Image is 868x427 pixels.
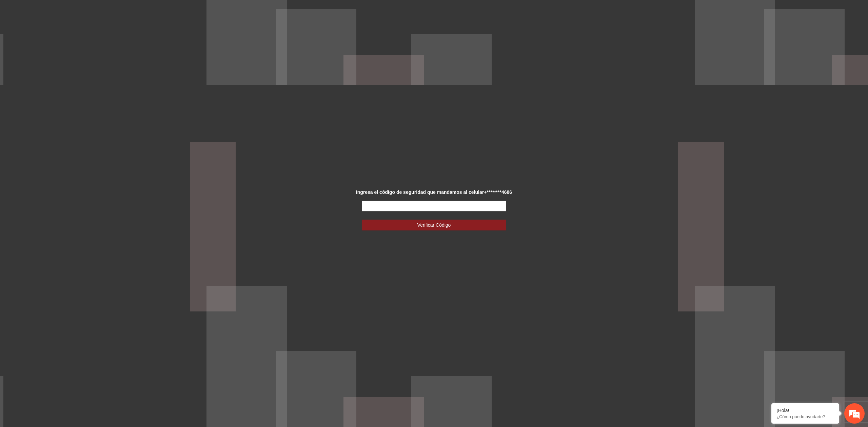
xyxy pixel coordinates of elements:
div: ¡Hola! [776,408,834,413]
span: Estamos en línea. [39,90,94,159]
strong: Ingresa el código de seguridad que mandamos al celular +********4686 [356,189,512,195]
span: Verificar Código [417,221,451,229]
div: Chatee con nosotros ahora [35,35,114,43]
textarea: Escriba su mensaje y pulse “Intro” [3,185,129,209]
button: Verificar Código [362,220,507,230]
p: ¿Cómo puedo ayudarte? [776,414,834,419]
div: Minimizar ventana de chat en vivo [111,3,127,20]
